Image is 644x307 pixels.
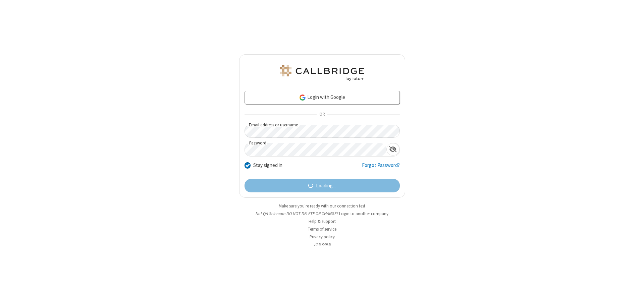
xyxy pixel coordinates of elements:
img: QA Selenium DO NOT DELETE OR CHANGE [278,65,366,81]
button: Loading... [245,179,400,192]
span: Loading... [316,182,336,190]
label: Stay signed in [253,162,282,169]
a: Help & support [309,219,336,224]
a: Login with Google [245,91,400,104]
button: Login to another company [339,210,388,217]
input: Password [245,143,386,156]
a: Privacy policy [310,234,335,240]
li: v2.6.349.6 [239,241,405,248]
input: Email address or username [245,125,400,138]
a: Terms of service [308,226,336,232]
li: Not QA Selenium DO NOT DELETE OR CHANGE? [239,210,405,217]
img: google-icon.png [299,94,306,101]
div: Show password [386,143,399,156]
a: Forgot Password? [362,162,400,174]
span: OR [317,110,327,119]
iframe: Chat [627,290,639,302]
a: Make sure you're ready with our connection test [279,203,365,209]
